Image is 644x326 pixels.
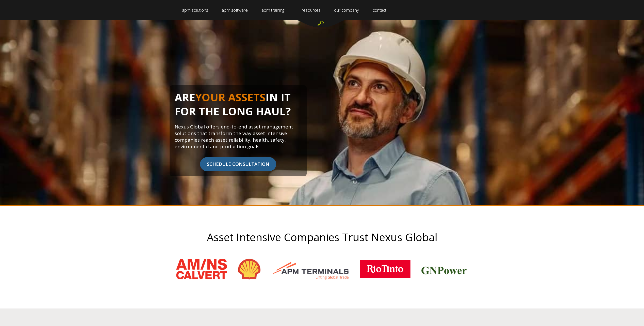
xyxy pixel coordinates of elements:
img: amns_logo [176,259,227,279]
img: rio_tinto [360,260,410,278]
span: YOUR ASSETS [195,90,266,104]
h2: Asset Intensive Companies Trust Nexus Global [157,231,487,243]
h1: ARE IN IT FOR THE LONG HAUL? [175,90,302,123]
span: SCHEDULE CONSULTATION [200,157,276,171]
img: apm-terminals-logo [272,258,350,281]
img: client_logos_gnpower [421,258,468,281]
img: shell-logo [237,258,262,281]
p: Nexus Global offers end-to-end asset management solutions that transform the way asset intensive ... [175,123,302,150]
